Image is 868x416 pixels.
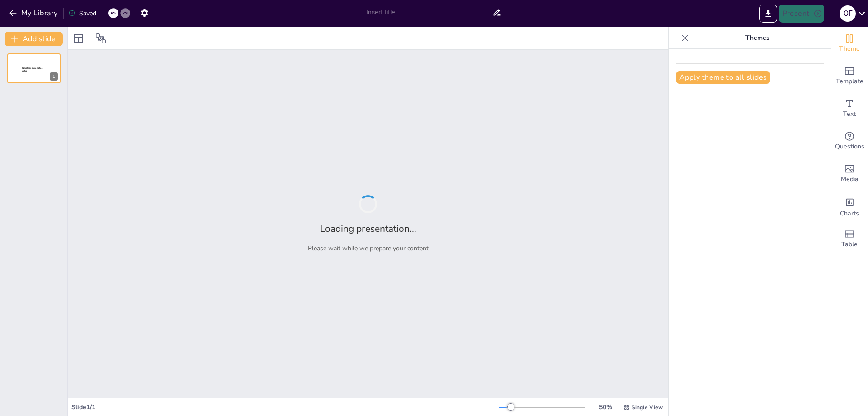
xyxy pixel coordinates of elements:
div: Saved [68,9,96,18]
button: Export to PowerPoint [759,5,777,23]
div: Add a table [831,223,868,255]
div: Add images, graphics, shapes or video [831,158,868,190]
div: Add text boxes [831,92,868,125]
div: Change the overall theme [831,27,868,60]
div: Get real-time input from your audience [831,125,868,158]
span: Sendsteps presentation editor [22,67,42,72]
div: 1 [50,72,58,81]
div: О Г [840,5,856,22]
span: Table [841,239,858,249]
input: Insert title [366,6,492,19]
span: Theme [839,44,860,54]
button: Add slide [5,32,63,46]
div: 50 % [594,403,616,411]
p: Themes [692,27,822,49]
button: О Г [840,5,856,23]
h2: Loading presentation... [320,222,416,235]
div: Layout [71,31,86,46]
span: Single View [632,404,663,411]
button: Apply theme to all slides [676,71,770,84]
button: Present [779,5,824,23]
span: Charts [840,209,859,219]
span: Template [836,77,863,86]
span: Text [843,109,856,119]
div: 1 [7,53,61,83]
span: Position [95,33,106,44]
div: Add charts and graphs [831,190,868,223]
span: Questions [835,142,864,152]
div: Add ready made slides [831,60,868,92]
div: Slide 1 / 1 [71,403,499,411]
span: Media [841,174,859,184]
p: Please wait while we prepare your content [308,244,429,253]
button: My Library [7,6,61,20]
